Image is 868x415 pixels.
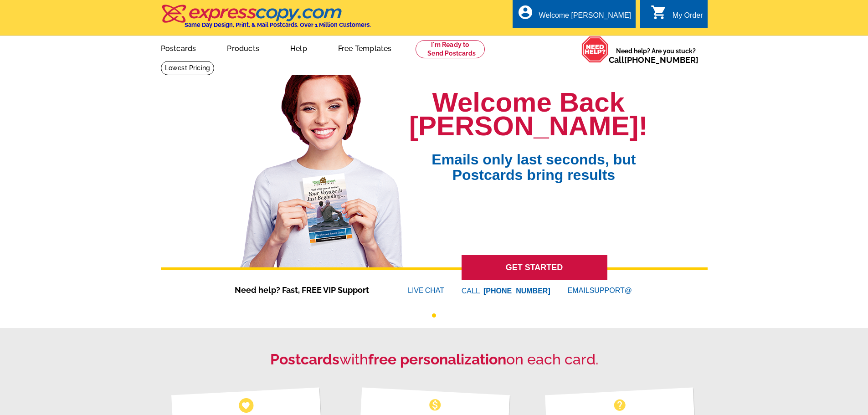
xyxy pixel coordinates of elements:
div: Welcome [PERSON_NAME] [539,11,631,24]
h1: Welcome Back [PERSON_NAME]! [409,91,647,138]
div: My Order [673,11,703,24]
a: Products [212,37,274,58]
font: LIVE [408,285,425,296]
i: account_circle [517,4,534,20]
a: Same Day Design, Print, & Mail Postcards. Over 1 Million Customers. [161,11,371,28]
strong: Postcards [270,351,339,368]
img: welcome-back-logged-in.png [235,68,409,267]
a: GET STARTED [462,255,607,280]
span: Need help? Are you stuck? [609,46,703,65]
a: LIVECHAT [408,287,444,294]
a: [PHONE_NUMBER] [624,55,699,65]
span: Emails only last seconds, but Postcards bring results [420,138,647,183]
img: help [581,36,609,63]
button: 1 of 1 [432,313,436,318]
a: Free Templates [324,37,406,58]
a: Help [276,37,322,58]
a: Postcards [146,37,211,58]
span: Need help? Fast, FREE VIP Support [235,284,380,296]
h2: with on each card. [161,351,708,368]
i: shopping_cart [651,4,667,20]
span: help [612,398,627,412]
span: Call [609,55,699,65]
font: SUPPORT@ [590,285,633,296]
a: shopping_cart My Order [651,10,703,21]
strong: free personalization [368,351,506,368]
span: monetization_on [428,398,442,412]
span: favorite [241,400,251,410]
h4: Same Day Design, Print, & Mail Postcards. Over 1 Million Customers. [185,21,371,28]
